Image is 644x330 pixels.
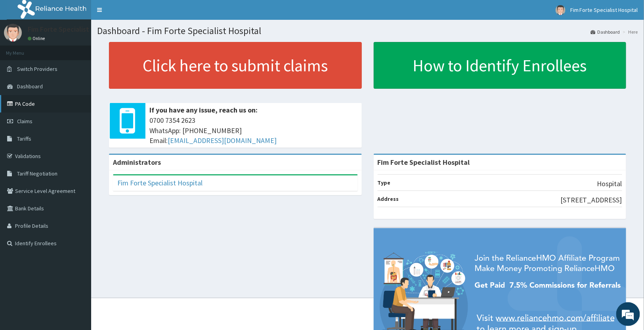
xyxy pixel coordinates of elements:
b: Type [378,179,391,186]
span: Tariff Negotiation [17,170,57,177]
span: Claims [17,118,32,125]
img: User Image [4,24,22,42]
li: Here [621,29,638,35]
a: Online [28,36,47,41]
b: Administrators [113,158,161,167]
b: If you have any issue, reach us on: [149,105,258,114]
span: Dashboard [17,83,43,90]
p: Hospital [597,179,622,189]
a: Fim Forte Specialist Hospital [117,178,203,187]
p: Fim Forte Specialist Hospital [28,26,117,33]
a: How to Identify Enrollees [374,42,627,89]
h1: Dashboard - Fim Forte Specialist Hospital [97,26,638,36]
strong: Fim Forte Specialist Hospital [378,158,470,167]
a: Click here to submit claims [109,42,362,89]
b: Address [378,195,399,202]
p: [STREET_ADDRESS] [560,195,622,205]
span: 0700 7354 2623 WhatsApp: [PHONE_NUMBER] Email: [149,115,358,146]
img: User Image [556,5,566,15]
a: [EMAIL_ADDRESS][DOMAIN_NAME] [168,136,277,145]
span: Fim Forte Specialist Hospital [570,6,638,13]
span: Tariffs [17,135,31,142]
span: Switch Providers [17,65,57,72]
a: Dashboard [591,29,620,35]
